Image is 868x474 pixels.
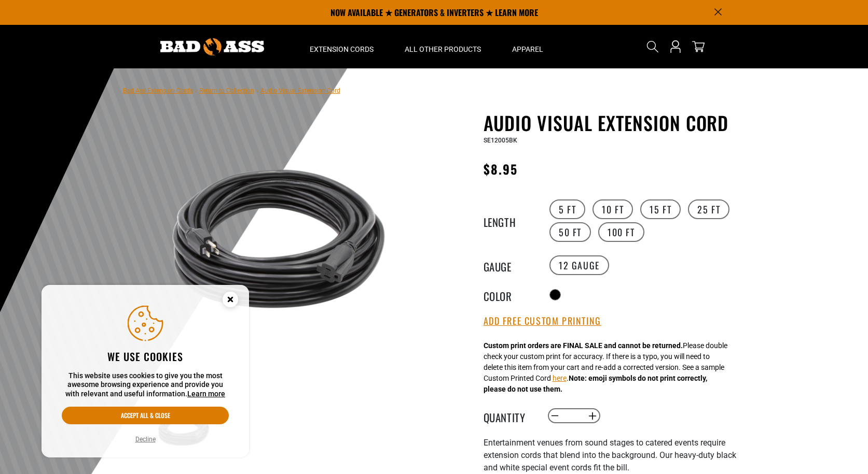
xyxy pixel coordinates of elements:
[484,340,727,395] div: Please double check your custom print for accuracy. If there is a typo, you will need to delete t...
[484,258,535,272] legend: Gauge
[549,255,609,275] label: 12 Gauge
[484,374,707,393] strong: Note: emoji symbols do not print correctly, please do not use them.
[484,137,517,144] span: SE12005BK
[549,222,591,242] label: 50 FT
[310,45,374,54] span: Extension Cords
[598,222,644,242] label: 100 FT
[187,390,225,398] a: Learn more
[688,199,729,219] label: 25 FT
[123,87,193,94] a: Bad Ass Extension Cords
[42,285,249,458] aside: Cookie Consent
[549,199,585,219] label: 5 FT
[484,341,683,350] strong: Custom print orders are FINAL SALE and cannot be returned.
[484,112,738,134] h1: Audio Visual Extension Cord
[62,350,229,363] h2: We use cookies
[553,373,567,384] button: here
[294,25,389,68] summary: Extension Cords
[405,45,481,54] span: All Other Products
[512,45,543,54] span: Apparel
[62,371,229,399] p: This website uses cookies to give you the most awesome browsing experience and provide you with r...
[640,199,681,219] label: 15 FT
[260,87,340,94] span: Audio Visual Extension Cord
[195,87,197,94] span: ›
[160,38,264,55] img: Bad Ass Extension Cords
[484,288,535,301] legend: Color
[484,214,535,227] legend: Length
[199,87,254,94] a: Return to Collection
[123,84,340,96] nav: breadcrumbs
[256,87,258,94] span: ›
[62,407,229,424] button: Accept all & close
[484,409,535,423] label: Quantity
[132,434,159,444] button: Decline
[484,160,518,178] span: $8.95
[497,25,559,68] summary: Apparel
[593,199,633,219] label: 10 FT
[389,25,497,68] summary: All Other Products
[644,38,661,55] summary: Search
[154,114,404,364] img: black
[484,315,601,327] button: Add Free Custom Printing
